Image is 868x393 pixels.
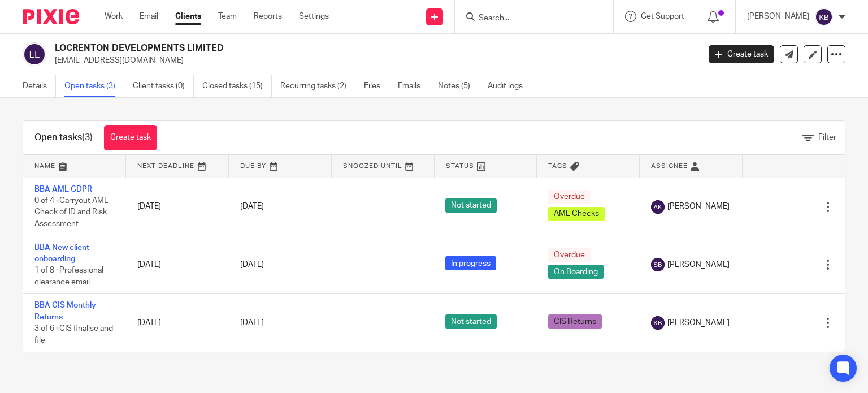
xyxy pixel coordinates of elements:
span: [DATE] [240,202,264,210]
a: Email [140,11,158,22]
a: Notes (5) [438,75,479,97]
span: [DATE] [240,261,264,269]
a: BBA CIS Monthly Returns [34,301,96,321]
span: Not started [445,314,497,329]
h2: LOCRENTON DEVELOPMENTS LIMITED [55,42,565,54]
p: [EMAIL_ADDRESS][DOMAIN_NAME] [55,55,692,66]
span: 0 of 4 · Carryout AML Check of ID and Risk Assessment [34,197,108,228]
span: Not started [445,198,497,213]
span: AML Checks [548,207,605,221]
img: svg%3E [651,200,665,214]
span: [DATE] [240,319,264,327]
img: svg%3E [815,8,833,26]
a: Work [105,11,123,22]
a: Create task [709,45,774,63]
span: Filter [818,133,836,141]
a: Create task [104,125,157,150]
td: [DATE] [126,294,229,352]
a: BBA New client onboarding [34,244,89,263]
span: 3 of 6 · CIS finalise and file [34,325,113,344]
span: Status [446,163,474,169]
a: Files [364,75,389,97]
a: Closed tasks (15) [202,75,272,97]
a: Client tasks (0) [133,75,194,97]
a: Clients [175,11,201,22]
td: [DATE] [126,236,229,294]
span: 1 of 8 · Professional clearance email [34,266,103,286]
a: Audit logs [488,75,531,97]
a: Team [218,11,237,22]
span: Get Support [641,12,684,20]
span: Overdue [548,190,591,204]
span: [PERSON_NAME] [667,201,730,212]
a: Reports [254,11,282,22]
span: Snoozed Until [343,163,402,169]
img: svg%3E [23,42,46,66]
a: Open tasks (3) [64,75,124,97]
a: BBA AML GDPR [34,185,92,193]
span: (3) [82,133,93,142]
img: svg%3E [651,316,665,330]
img: svg%3E [651,258,665,271]
a: Settings [299,11,329,22]
span: CIS Returns [548,314,602,329]
a: Details [23,75,56,97]
a: Recurring tasks (2) [280,75,355,97]
span: On Boarding [548,265,604,279]
span: Overdue [548,248,591,262]
td: [DATE] [126,178,229,236]
span: [PERSON_NAME] [667,317,730,329]
span: In progress [445,256,496,270]
p: [PERSON_NAME] [747,11,809,22]
a: Emails [398,75,429,97]
span: [PERSON_NAME] [667,259,730,270]
h1: Open tasks [34,132,93,144]
img: Pixie [23,9,79,24]
span: Tags [548,163,567,169]
input: Search [478,14,579,24]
